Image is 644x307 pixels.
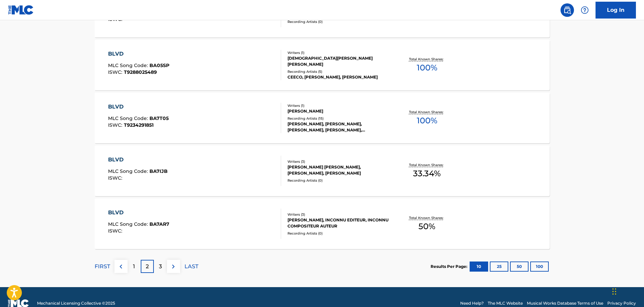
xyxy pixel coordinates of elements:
[563,6,571,14] img: search
[95,263,110,271] p: FIRST
[184,263,198,271] p: LAST
[287,74,389,80] div: CEECO, [PERSON_NAME], [PERSON_NAME]
[561,3,574,17] a: Public Search
[578,3,591,17] div: Help
[417,62,437,74] span: 100 %
[287,159,389,164] div: Writers ( 3 )
[409,215,445,220] p: Total Known Shares:
[287,50,389,55] div: Writers ( 1 )
[409,110,445,115] p: Total Known Shares:
[287,164,389,176] div: [PERSON_NAME] [PERSON_NAME], [PERSON_NAME], [PERSON_NAME]
[460,300,484,306] a: Need Help?
[287,55,389,67] div: [DEMOGRAPHIC_DATA][PERSON_NAME] [PERSON_NAME]
[287,108,389,114] div: [PERSON_NAME]
[287,19,389,24] div: Recording Artists ( 0 )
[287,217,389,229] div: [PERSON_NAME], INCONNU EDITEUR, INCONNU COMPOSITEUR AUTEUR
[95,40,550,90] a: BLVDMLC Song Code:BA05SPISWC:T9288025489Writers (1)[DEMOGRAPHIC_DATA][PERSON_NAME] [PERSON_NAME]R...
[149,221,169,227] span: BA7AR7
[490,262,508,272] button: 25
[287,116,389,121] div: Recording Artists ( 15 )
[146,263,149,271] p: 2
[488,300,523,306] a: The MLC Website
[108,221,149,227] span: MLC Song Code :
[527,300,603,306] a: Musical Works Database Terms of Use
[8,5,34,15] img: MLC Logo
[287,69,389,74] div: Recording Artists ( 5 )
[409,162,445,167] p: Total Known Shares:
[287,231,389,236] div: Recording Artists ( 0 )
[149,115,169,121] span: BA7T05
[510,262,529,272] button: 50
[95,146,550,196] a: BLVDMLC Song Code:BA7IJBISWC:Writers (3)[PERSON_NAME] [PERSON_NAME], [PERSON_NAME], [PERSON_NAME]...
[431,264,469,270] p: Results Per Page:
[610,275,644,307] iframe: Chat Widget
[417,115,437,127] span: 100 %
[124,122,154,128] span: T9234291851
[108,115,149,121] span: MLC Song Code :
[287,121,389,133] div: [PERSON_NAME], [PERSON_NAME], [PERSON_NAME], [PERSON_NAME], [PERSON_NAME]
[108,103,169,111] div: BLVD
[133,263,135,271] p: 1
[149,168,168,174] span: BA7IJB
[596,2,636,19] a: Log In
[108,62,149,68] span: MLC Song Code :
[530,262,549,272] button: 100
[108,69,124,75] span: ISWC :
[287,103,389,108] div: Writers ( 1 )
[581,6,589,14] img: help
[149,62,169,68] span: BA05SP
[108,228,124,234] span: ISWC :
[413,167,441,180] span: 33.34 %
[37,300,115,306] span: Mechanical Licensing Collective © 2025
[287,212,389,217] div: Writers ( 3 )
[108,156,168,164] div: BLVD
[108,50,169,58] div: BLVD
[95,198,550,249] a: BLVDMLC Song Code:BA7AR7ISWC:Writers (3)[PERSON_NAME], INCONNU EDITEUR, INCONNU COMPOSITEUR AUTEU...
[108,122,124,128] span: ISWC :
[108,175,124,181] span: ISWC :
[612,281,616,302] div: Drag
[470,262,488,272] button: 10
[95,93,550,143] a: BLVDMLC Song Code:BA7T05ISWC:T9234291851Writers (1)[PERSON_NAME]Recording Artists (15)[PERSON_NAM...
[169,263,177,271] img: right
[409,57,445,62] p: Total Known Shares:
[159,263,162,271] p: 3
[607,300,636,306] a: Privacy Policy
[287,178,389,183] div: Recording Artists ( 0 )
[108,168,149,174] span: MLC Song Code :
[117,263,125,271] img: left
[418,220,435,233] span: 50 %
[108,209,169,217] div: BLVD
[124,69,157,75] span: T9288025489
